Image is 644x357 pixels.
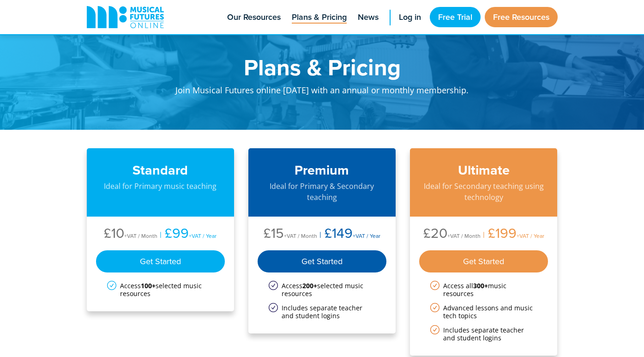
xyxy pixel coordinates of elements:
[142,55,502,79] h1: Plans & Pricing
[104,226,157,243] li: £10
[189,232,217,240] span: +VAT / Year
[302,281,317,290] strong: 200+
[485,7,558,27] a: Free Resources
[264,226,317,243] li: £15
[447,232,481,240] span: +VAT / Month
[96,250,225,272] div: Get Started
[419,162,548,178] h3: Ultimate
[473,281,488,290] strong: 300+
[430,7,481,27] a: Free Trial
[258,162,387,178] h3: Premium
[358,11,379,24] span: News
[419,250,548,272] div: Get Started
[430,326,537,342] li: Includes separate teacher and student logins
[107,282,214,297] li: Access selected music resources
[284,232,317,240] span: +VAT / Month
[227,11,281,24] span: Our Resources
[258,250,387,272] div: Get Started
[317,226,380,243] li: £149
[269,282,376,297] li: Access selected music resources
[517,232,544,240] span: +VAT / Year
[423,226,481,243] li: £20
[269,304,376,320] li: Includes separate teacher and student logins
[292,11,347,24] span: Plans & Pricing
[157,226,217,243] li: £99
[258,181,387,203] p: Ideal for Primary & Secondary teaching
[142,79,502,107] p: Join Musical Futures online [DATE] with an annual or monthly membership.
[481,226,544,243] li: £199
[96,181,225,192] p: Ideal for Primary music teaching
[430,282,537,297] li: Access all music resources
[430,304,537,320] li: Advanced lessons and music tech topics
[353,232,380,240] span: +VAT / Year
[141,281,156,290] strong: 100+
[124,232,157,240] span: +VAT / Month
[399,11,421,24] span: Log in
[419,181,548,203] p: Ideal for Secondary teaching using technology
[96,162,225,178] h3: Standard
